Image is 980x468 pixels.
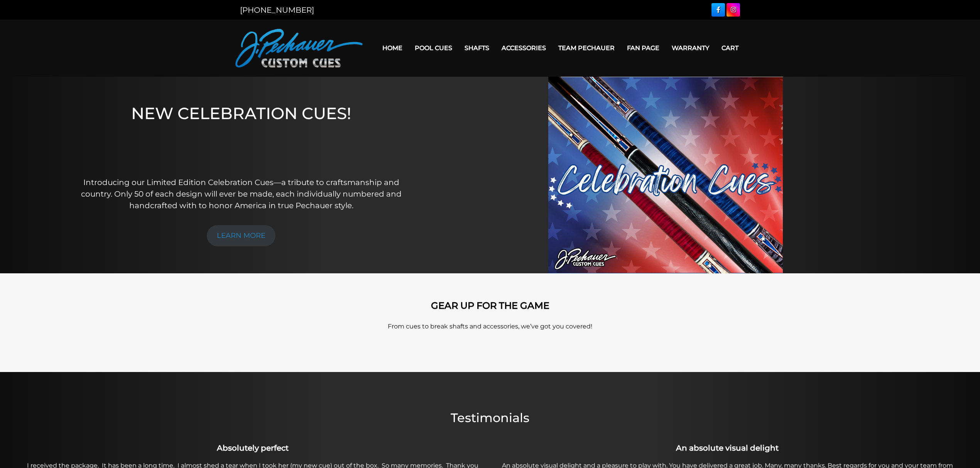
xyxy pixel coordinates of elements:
[235,29,363,67] img: Pechauer Custom Cues
[494,442,960,454] h3: An absolute visual delight
[621,38,666,58] a: Fan Page
[715,38,745,58] a: Cart
[458,38,495,58] a: Shafts
[431,300,549,311] strong: GEAR UP FOR THE GAME
[78,104,405,166] h1: NEW CELEBRATION CUES!
[240,5,314,15] a: [PHONE_NUMBER]
[666,38,715,58] a: Warranty
[376,38,409,58] a: Home
[552,38,621,58] a: Team Pechauer
[495,38,552,58] a: Accessories
[409,38,458,58] a: Pool Cues
[270,322,710,331] p: From cues to break shafts and accessories, we’ve got you covered!
[207,225,275,246] a: LEARN MORE
[78,177,405,211] p: Introducing our Limited Edition Celebration Cues—a tribute to craftsmanship and country. Only 50 ...
[20,442,486,454] h3: Absolutely perfect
